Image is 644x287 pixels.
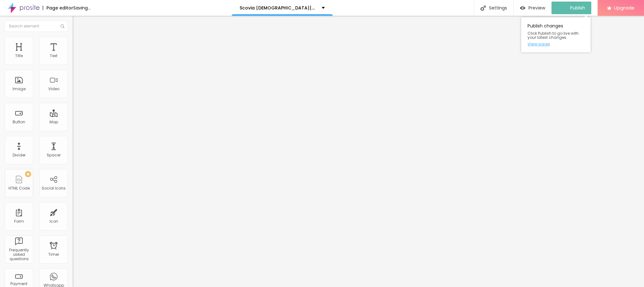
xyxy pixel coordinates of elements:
div: Frequently asked questions [6,248,31,261]
p: Scovia [DEMOGRAPHIC_DATA][MEDICAL_DATA] [240,6,317,10]
img: Icone [61,24,64,28]
div: Saving... [73,6,91,10]
div: Title [15,54,23,58]
span: Upgrade [614,5,635,10]
div: Social Icons [42,186,66,190]
iframe: Editor [73,16,644,287]
img: Icone [480,5,486,11]
div: Divider [13,153,26,157]
span: Publish [570,5,585,10]
div: Image [13,87,26,91]
div: Map [50,120,58,124]
div: Button [13,120,25,124]
span: Click Publish to go live with your latest changes. [528,31,584,39]
div: Spacer [47,153,61,157]
button: Publish [552,2,591,14]
div: Form [14,219,24,224]
div: HTML Code [9,186,30,190]
div: Video [48,87,59,91]
div: Timer [48,252,59,257]
div: Publish changes [521,17,591,52]
img: view-1.svg [520,5,525,11]
a: View page [528,42,584,46]
div: Text [50,54,57,58]
input: Search element [5,20,68,32]
div: Page editor [43,6,73,10]
span: Preview [528,5,545,10]
div: Icon [50,219,58,224]
button: Preview [514,2,552,14]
